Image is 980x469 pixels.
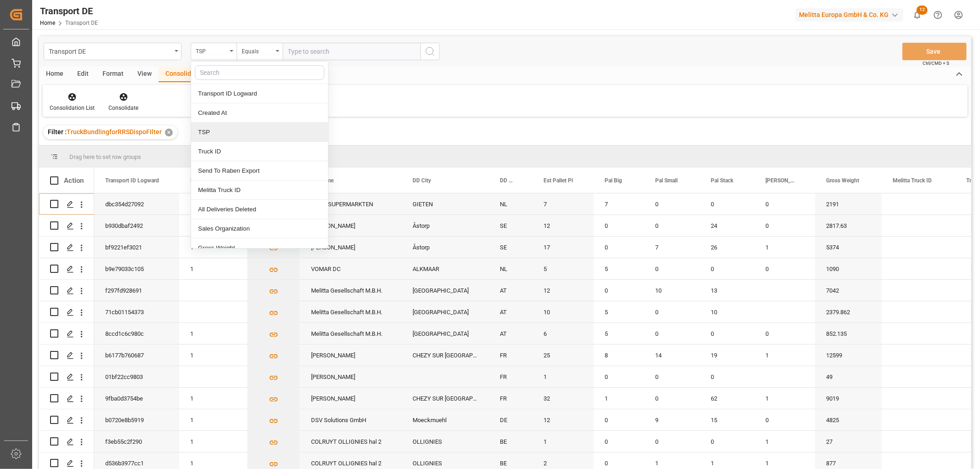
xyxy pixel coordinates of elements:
[489,345,532,366] div: FR
[644,388,700,409] div: 0
[711,177,733,184] span: Pal Stack
[39,345,94,366] div: Press SPACE to select this row.
[815,280,882,301] div: 7042
[402,323,489,344] div: [GEOGRAPHIC_DATA]
[700,388,754,409] div: 62
[826,177,859,184] span: Gross Weight
[594,280,644,301] div: 0
[917,6,928,15] span: 12
[300,258,402,279] div: VOMAR DC
[179,388,247,409] div: 1
[815,366,882,387] div: 49
[39,301,94,323] div: Press SPACE to select this row.
[64,176,84,185] div: Action
[402,345,489,366] div: CHEZY SUR [GEOGRAPHIC_DATA]
[700,409,754,430] div: 15
[700,301,754,322] div: 10
[644,301,700,322] div: 0
[489,301,532,322] div: AT
[644,345,700,366] div: 14
[300,388,402,409] div: [PERSON_NAME]
[532,409,594,430] div: 12
[300,215,402,236] div: [PERSON_NAME]
[594,345,644,366] div: 8
[39,409,94,431] div: Press SPACE to select this row.
[594,301,644,322] div: 5
[420,43,440,60] button: search button
[532,280,594,301] div: 12
[644,280,700,301] div: 10
[40,4,98,18] div: Transport DE
[700,215,754,236] div: 24
[94,301,179,322] div: 71cb01154373
[644,237,700,258] div: 7
[500,177,513,184] span: DD Country
[96,67,130,82] div: Format
[191,123,328,142] div: TSP
[928,5,948,25] button: Help Center
[242,45,273,56] div: Equals
[402,237,489,258] div: Åstorp
[191,161,328,181] div: Send To Raben Export
[44,43,181,60] button: open menu
[815,345,882,366] div: 12599
[69,153,141,160] span: Drag here to set row groups
[191,142,328,161] div: Truck ID
[594,193,644,215] div: 7
[489,409,532,430] div: DE
[94,215,179,236] div: b930dbaf2492
[402,215,489,236] div: Åstorp
[532,193,594,215] div: 7
[165,129,173,136] div: ✕
[754,323,815,344] div: 0
[815,193,882,215] div: 2191
[489,237,532,258] div: SE
[754,345,815,366] div: 1
[39,258,94,280] div: Press SPACE to select this row.
[893,177,932,184] span: Melitta Truck ID
[700,431,754,452] div: 0
[644,431,700,452] div: 0
[108,104,138,112] div: Consolidate
[191,103,328,123] div: Created At
[655,177,678,184] span: Pal Small
[489,366,532,387] div: FR
[815,237,882,258] div: 5374
[594,323,644,344] div: 5
[179,431,247,452] div: 1
[700,345,754,366] div: 19
[179,215,247,236] div: 1
[532,388,594,409] div: 32
[815,258,882,279] div: 1090
[300,280,402,301] div: Melitta Gesellschaft M.B.H.
[39,215,94,237] div: Press SPACE to select this row.
[191,238,328,258] div: Gross Weight
[795,6,907,23] button: Melitta Europa GmbH & Co. KG
[179,409,247,430] div: 1
[70,67,96,82] div: Edit
[130,67,159,82] div: View
[94,431,179,452] div: f3eb55c2f290
[39,237,94,258] div: Press SPACE to select this row.
[489,388,532,409] div: FR
[39,193,94,215] div: Press SPACE to select this row.
[179,323,247,344] div: 1
[300,345,402,366] div: [PERSON_NAME]
[94,345,179,366] div: b6177b760687
[48,128,67,136] span: Filter :
[644,409,700,430] div: 9
[105,177,159,184] span: Transport ID Logward
[532,301,594,322] div: 10
[700,323,754,344] div: 0
[191,219,328,238] div: Sales Organization
[94,280,179,301] div: f297fd928691
[815,215,882,236] div: 2817.63
[94,193,179,215] div: dbc354d27092
[532,431,594,452] div: 1
[754,431,815,452] div: 1
[754,409,815,430] div: 0
[754,258,815,279] div: 0
[489,323,532,344] div: AT
[402,431,489,452] div: OLLIGNIES
[489,280,532,301] div: AT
